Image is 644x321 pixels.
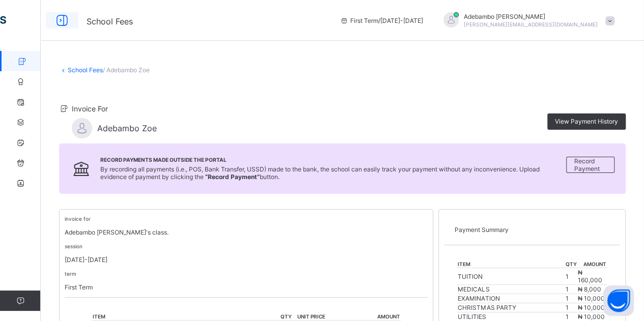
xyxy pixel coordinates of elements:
[103,66,150,74] span: / Adebambo Zoe
[457,294,565,303] td: EXAMINATION
[457,268,565,285] td: TUITION
[578,313,605,320] span: ₦ 10,000
[464,21,598,27] span: [PERSON_NAME][EMAIL_ADDRESS][DOMAIN_NAME]
[454,226,610,234] p: Payment Summary
[65,243,82,249] small: session
[65,271,76,277] small: term
[565,268,577,285] td: 1
[97,123,157,133] span: Adebambo Zoe
[578,304,605,311] span: ₦ 10,000
[565,285,577,294] td: 1
[296,313,339,320] th: unit price
[65,216,91,222] small: invoice for
[603,285,634,316] button: Open asap
[339,313,401,320] th: amount
[68,66,103,74] a: School Fees
[280,313,296,320] th: qty
[555,118,618,125] span: View Payment History
[100,157,566,163] span: Record Payments Made Outside the Portal
[92,313,281,320] th: item
[574,157,606,172] span: Record Payment
[578,285,601,293] span: ₦ 8,000
[565,294,577,303] td: 1
[577,260,607,268] th: amount
[65,228,428,236] p: Adebambo [PERSON_NAME]'s class.
[464,13,598,20] span: Adebambo [PERSON_NAME]
[578,295,605,302] span: ₦ 10,000
[340,17,423,24] span: session/term information
[65,283,428,291] p: First Term
[65,256,428,264] p: [DATE]-[DATE]
[87,16,133,26] span: School Fees
[457,285,565,294] td: MEDICALS
[457,303,565,312] td: CHRISTMAS PARTY
[578,269,602,284] span: ₦ 160,000
[565,260,577,268] th: qty
[205,173,260,181] b: “Record Payment”
[457,260,565,268] th: item
[433,12,620,29] div: AdebamboJennifer
[100,165,540,181] span: By recording all payments (i.e., POS, Bank Transfer, USSD) made to the bank, the school can easil...
[72,104,108,113] span: Invoice For
[565,303,577,312] td: 1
